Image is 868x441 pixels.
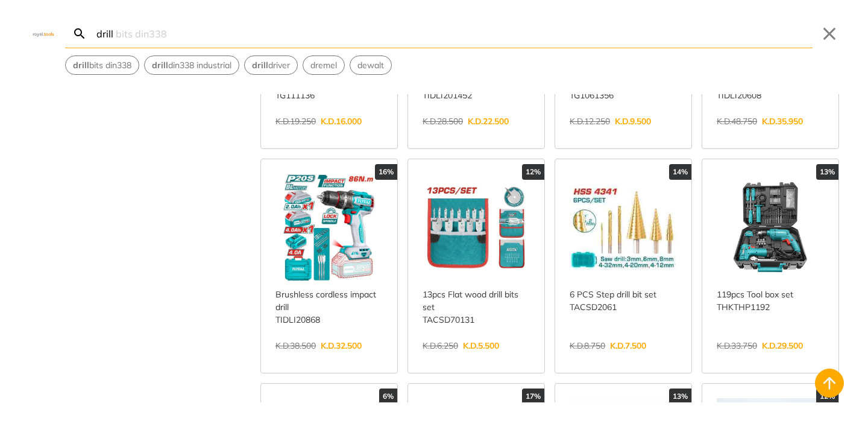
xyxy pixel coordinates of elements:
button: Select suggestion: drill din338 industrial [145,56,239,74]
svg: Back to top [820,373,839,393]
button: Select suggestion: dremel [303,56,344,74]
button: Select suggestion: dewalt [350,56,391,74]
div: 6% [379,389,397,404]
div: 12% [522,164,544,180]
span: driver [252,59,290,72]
div: 17% [522,389,544,404]
div: Suggestion: drill driver [244,56,298,75]
svg: Search [72,27,87,41]
span: din338 industrial [152,59,231,72]
div: Suggestion: dewalt [350,56,392,75]
div: 12% [816,389,838,404]
span: bits din338 [73,59,131,72]
span: dewalt [357,59,384,72]
img: Close [29,31,58,36]
div: Suggestion: drill bits din338 [65,56,139,75]
span: dremel [310,59,337,72]
div: 13% [816,164,838,180]
div: Suggestion: drill din338 industrial [144,56,239,75]
button: Close [820,24,839,43]
button: Back to top [815,369,844,398]
button: Select suggestion: drill bits din338 [66,56,139,74]
strong: drill [152,60,168,71]
input: Search… [94,19,813,48]
div: 14% [669,164,691,180]
strong: drill [73,60,89,71]
div: 13% [669,389,691,404]
strong: drill [252,60,268,71]
button: Select suggestion: drill driver [245,56,297,74]
div: Suggestion: dremel [303,56,345,75]
div: 16% [375,164,397,180]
